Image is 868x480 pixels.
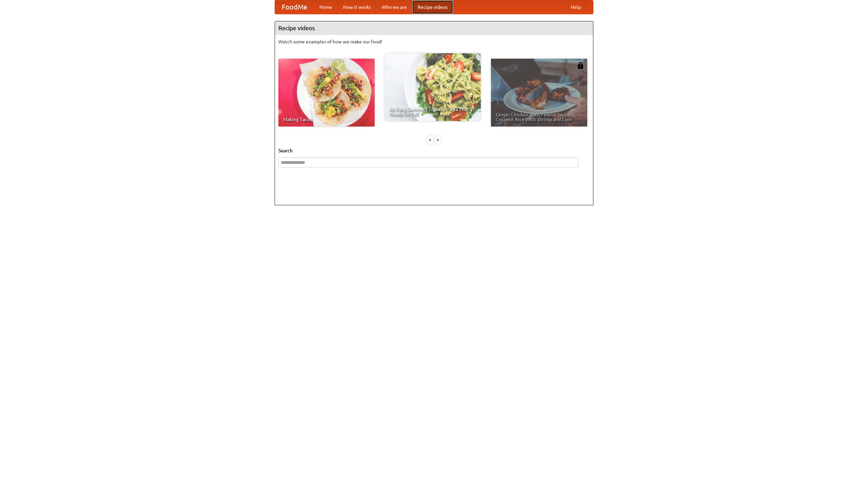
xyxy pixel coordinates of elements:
span: Making Tacos [283,117,370,122]
a: An Easy, Summery Tomato Pasta That's Ready for Fall [384,53,481,121]
a: Home [314,0,338,14]
a: FoodMe [275,0,314,14]
p: Watch some examples of how we make our food! [278,38,590,45]
a: Help [565,0,586,14]
a: How it works [338,0,376,14]
h4: Recipe videos [275,21,593,35]
div: » [435,135,441,144]
img: 483408.png [577,62,584,69]
h5: Search [278,147,590,154]
a: Who we are [376,0,412,14]
span: An Easy, Summery Tomato Pasta That's Ready for Fall [389,107,476,116]
a: Recipe videos [412,0,453,14]
a: Making Tacos [278,59,375,127]
div: « [427,135,433,144]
